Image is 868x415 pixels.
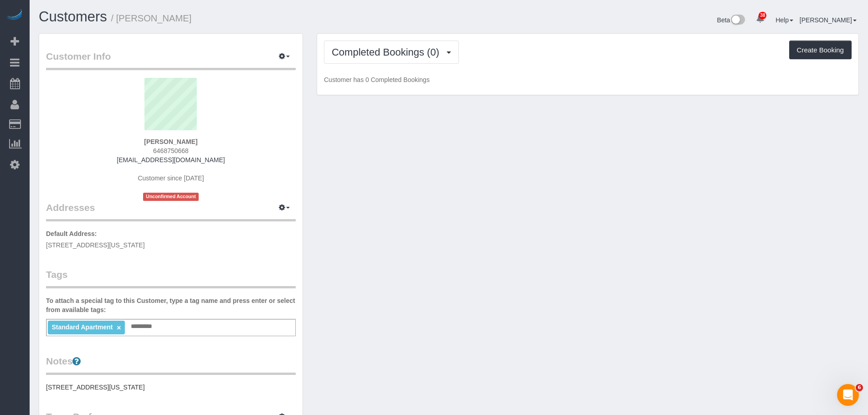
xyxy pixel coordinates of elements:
img: New interface [730,15,745,26]
a: [PERSON_NAME] [800,16,857,24]
img: Automaid Logo [5,9,24,22]
hm-ph: 6468750668 [153,147,189,154]
span: Completed Bookings (0) [332,46,444,58]
span: 6 [856,384,863,391]
button: Completed Bookings (0) [324,41,459,64]
span: [STREET_ADDRESS][US_STATE] [46,241,145,249]
a: 38 [751,9,769,29]
a: Help [776,16,793,24]
strong: [PERSON_NAME] [144,138,197,145]
pre: [STREET_ADDRESS][US_STATE] [46,383,296,392]
a: × [117,324,121,332]
a: Beta [717,16,745,24]
small: / [PERSON_NAME] [111,13,192,23]
label: To attach a special tag to this Customer, type a tag name and press enter or select from availabl... [46,296,296,314]
span: Customer since [DATE] [138,174,204,182]
a: Customers [39,9,107,25]
a: [EMAIL_ADDRESS][DOMAIN_NAME] [117,156,225,164]
span: Standard Apartment [51,323,113,331]
p: Customer has 0 Completed Bookings [324,75,852,84]
legend: Tags [46,268,296,288]
button: Create Booking [789,41,852,60]
span: 38 [759,12,766,19]
iframe: Intercom live chat [837,384,859,406]
span: Unconfirmed Account [143,193,199,200]
legend: Notes [46,354,296,375]
legend: Customer Info [46,50,296,70]
label: Default Address: [46,229,97,238]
